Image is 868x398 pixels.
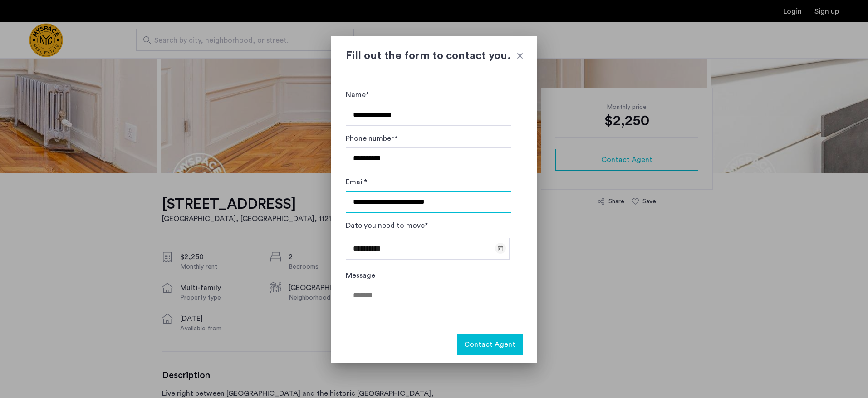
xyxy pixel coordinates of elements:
[346,177,367,187] label: Email*
[346,270,375,281] label: Message
[464,339,515,350] span: Contact Agent
[346,133,397,144] label: Phone number*
[495,243,506,254] button: Open calendar
[346,48,523,64] h2: Fill out the form to contact you.
[457,334,523,355] button: button
[346,220,428,231] label: Date you need to move*
[346,89,369,100] label: Name*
